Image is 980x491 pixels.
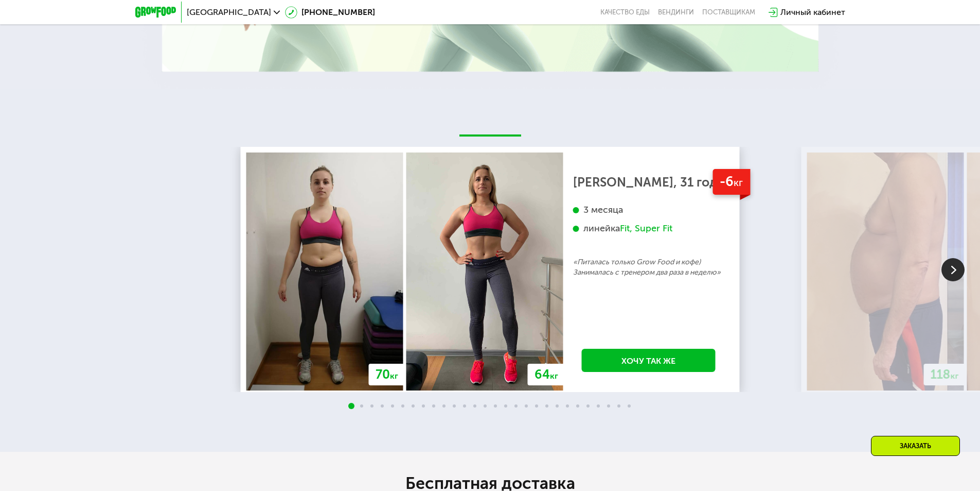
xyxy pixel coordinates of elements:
a: Вендинги [658,8,694,16]
div: линейка [573,223,724,234]
div: 64 [528,364,565,385]
div: Заказать [871,436,960,456]
div: Fit, Super Fit [620,223,672,234]
div: 70 [369,364,405,385]
a: [PHONE_NUMBER] [285,6,375,19]
div: [PERSON_NAME], 31 год [573,177,724,188]
span: кг [550,371,558,381]
div: 3 месяца [573,204,724,216]
img: Slide right [941,258,965,281]
span: [GEOGRAPHIC_DATA] [187,8,271,16]
a: Качество еды [600,8,650,16]
a: Хочу так же [582,349,716,372]
div: 118 [924,364,966,385]
p: «Питалась только Grow Food и кофе) Занималась с тренером два раза в неделю» [573,257,724,278]
span: кг [390,371,398,381]
div: Личный кабинет [780,6,845,19]
div: -6 [712,169,750,195]
span: кг [951,371,959,381]
div: поставщикам [702,8,755,16]
span: кг [734,177,743,189]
